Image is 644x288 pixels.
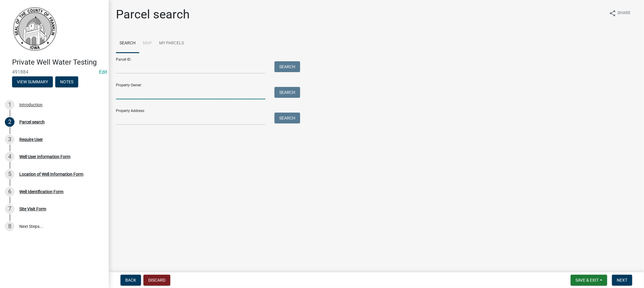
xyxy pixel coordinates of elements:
[274,87,300,98] button: Search
[99,69,107,75] wm-modal-confirm: Edit Application Number
[5,222,14,231] div: 8
[617,10,631,17] span: Share
[12,76,53,87] button: View Summary
[5,187,14,197] div: 6
[99,69,107,75] a: Edit
[12,6,57,52] img: Franklin County, Iowa
[609,10,616,17] i: share
[12,58,104,67] h4: Private Well Water Testing
[604,7,636,19] button: shareShare
[19,137,43,142] div: Require User
[12,80,53,85] wm-modal-confirm: Summary
[55,76,78,87] button: Notes
[12,69,97,75] span: 491884
[5,152,14,162] div: 4
[116,34,139,53] a: Search
[55,80,78,85] wm-modal-confirm: Notes
[19,155,70,159] div: Well User Information Form
[143,275,170,286] button: Discard
[274,61,300,72] button: Search
[617,278,627,283] span: Next
[125,278,136,283] span: Back
[116,7,190,22] h1: Parcel search
[19,172,83,176] div: Location of Well Information Form
[5,169,14,179] div: 5
[5,135,14,144] div: 3
[155,34,187,53] a: My Parcels
[19,120,45,124] div: Parcel search
[274,113,300,123] button: Search
[5,100,14,110] div: 1
[120,275,141,286] button: Back
[612,275,632,286] button: Next
[19,207,46,211] div: Site Visit Form
[5,204,14,214] div: 7
[19,103,43,107] div: Introduction
[571,275,607,286] button: Save & Exit
[5,117,14,127] div: 2
[19,190,63,194] div: Well Identification Form
[575,278,599,283] span: Save & Exit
